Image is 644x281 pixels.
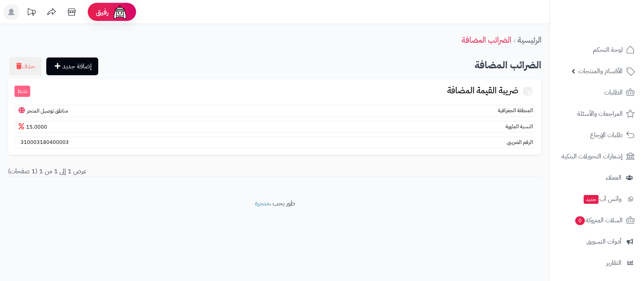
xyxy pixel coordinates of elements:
[589,16,636,33] img: logo-2.png
[9,57,42,76] button: حذف
[574,215,623,226] span: السلات المتروكة
[8,57,541,74] h2: الضرائب المضافة
[2,167,275,176] div: عرض 1 إلى 1 من 1 (1 صفحات)
[21,4,41,22] a: تحديثات المنصة
[606,257,621,269] span: التقارير
[17,123,47,131] span: 15.0000
[555,211,639,230] a: السلات المتروكة0
[555,40,639,59] a: لوحة التحكم
[584,195,599,204] span: جديد
[604,87,623,98] span: الطلبات
[255,199,269,208] a: متجرة
[555,168,639,187] a: العملاء
[606,172,621,183] span: العملاء
[17,107,68,115] span: مناطق توصيل المتجر
[555,232,639,251] a: أدوات التسويق
[583,193,621,205] span: وآتس آب
[46,57,98,75] a: إضافة جديد
[590,129,623,141] span: طلبات الإرجاع
[578,66,623,77] span: الأقسام والمنتجات
[555,83,639,102] a: الطلبات
[555,147,639,166] a: إشعارات التحويلات البنكية
[506,123,533,131] span: النسبة المئوية
[555,253,639,273] a: التقارير
[555,189,639,209] a: وآتس آبجديد
[518,34,541,46] a: الرئيسية
[447,84,518,97] span: ضريبة القيمة المضافة
[8,79,541,154] a: ضريبة القيمة المضافة نشط المنطقة الجغرافية مناطق توصيل المتجر النسبة المئوية 15.0000 الرقم الضريب...
[593,44,623,55] span: لوحة التحكم
[561,151,623,162] span: إشعارات التحويلات البنكية
[575,216,585,225] span: 0
[96,7,109,17] span: رفيق
[586,236,621,247] span: أدوات التسويق
[462,34,511,46] a: الضرائب المضافة
[14,86,30,97] small: نشط
[507,139,533,146] small: الرقم الضريبى
[577,108,623,119] span: المراجعات والأسئلة
[112,4,128,20] img: ai-face.png
[555,104,639,123] a: المراجعات والأسئلة
[17,139,69,146] span: 310003180400003
[555,125,639,145] a: طلبات الإرجاع
[498,107,533,115] span: المنطقة الجغرافية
